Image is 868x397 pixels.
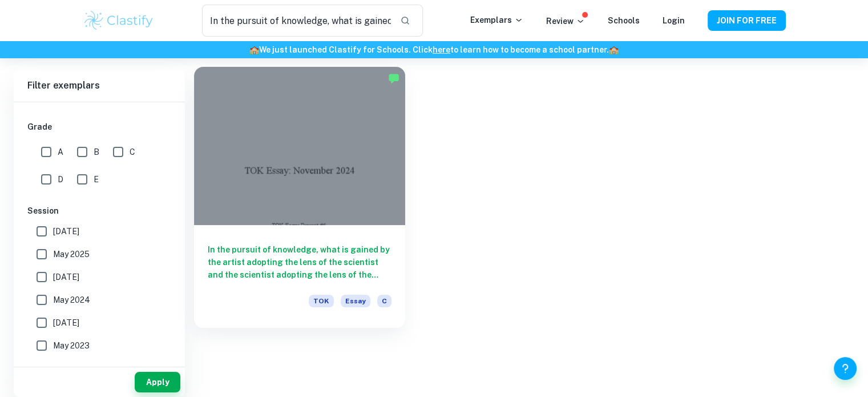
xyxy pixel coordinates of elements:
[608,16,640,25] a: Schools
[470,14,523,26] p: Exemplars
[94,173,99,186] span: E
[202,5,390,37] input: Search for any exemplars...
[663,16,685,25] a: Login
[14,70,185,102] h6: Filter exemplars
[58,173,63,186] span: D
[309,295,334,307] span: TOK
[94,146,99,158] span: B
[58,146,63,158] span: A
[135,372,180,392] button: Apply
[53,271,79,283] span: [DATE]
[708,10,786,31] button: JOIN FOR FREE
[53,225,79,238] span: [DATE]
[53,316,79,329] span: [DATE]
[341,295,370,307] span: Essay
[433,45,450,54] a: here
[609,45,619,54] span: 🏫
[83,9,155,32] img: Clastify logo
[53,248,90,260] span: May 2025
[130,146,135,158] span: C
[53,339,90,352] span: May 2023
[388,73,399,84] img: Marked
[53,294,90,306] span: May 2024
[27,121,171,133] h6: Grade
[194,70,405,331] a: In the pursuit of knowledge, what is gained by the artist adopting the lens of the scientist and ...
[834,357,857,380] button: Help and Feedback
[249,45,259,54] span: 🏫
[377,295,391,307] span: C
[546,15,585,27] p: Review
[27,204,171,217] h6: Session
[208,243,391,281] h6: In the pursuit of knowledge, what is gained by the artist adopting the lens of the scientist and ...
[2,43,866,56] h6: We just launched Clastify for Schools. Click to learn how to become a school partner.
